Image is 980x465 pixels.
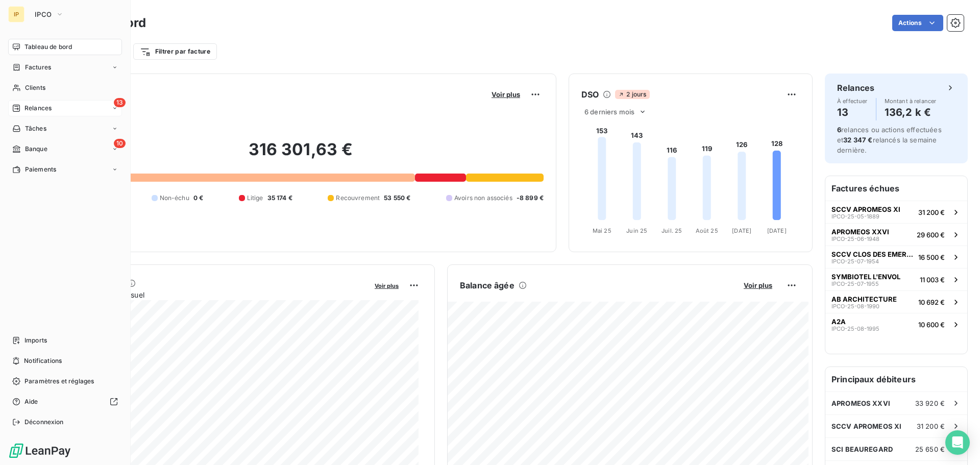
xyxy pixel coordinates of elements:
[8,443,71,459] img: Logo LeanPay
[741,281,775,290] button: Voir plus
[831,228,889,236] span: APROMEOS XXVI
[945,430,970,455] div: Open Intercom Messenger
[25,63,51,72] span: Factures
[25,124,46,133] span: Tâches
[626,227,647,234] tspan: Juin 25
[24,42,72,52] span: Tableau de bord
[825,246,967,268] button: SCCV CLOS DES EMERAUDESIPCO-25-07-195416 500 €
[920,276,945,284] span: 11 003 €
[831,445,893,453] span: SCI BEAUREGARD
[831,422,901,430] span: SCCV APROMEOS XI
[58,289,367,300] span: Chiffre d'affaires mensuel
[831,326,879,332] span: IPCO-25-08-1995
[837,126,841,134] span: 6
[25,144,47,154] span: Banque
[918,298,945,306] span: 10 692 €
[767,227,787,234] tspan: [DATE]
[8,394,122,410] a: Aide
[114,139,126,148] span: 10
[267,193,292,203] span: 35 174 €
[24,336,47,345] span: Imports
[831,205,900,213] span: SCCV APROMEOS XI
[825,313,967,335] button: A2AIPCO-25-08-199510 600 €
[584,108,634,116] span: 6 derniers mois
[24,356,62,365] span: Notifications
[831,236,879,242] span: IPCO-25-06-1948
[831,281,879,287] span: IPCO-25-07-1955
[133,43,217,60] button: Filtrer par facture
[825,176,967,201] h6: Factures échues
[825,290,967,313] button: AB ARCHITECTUREIPCO-25-08-199010 692 €
[837,126,942,154] span: relances ou actions effectuées et relancés la semaine dernière.
[24,418,64,427] span: Déconnexion
[732,227,751,234] tspan: [DATE]
[917,422,945,430] span: 31 200 €
[837,104,868,120] h4: 13
[35,10,52,18] span: IPCO
[372,281,402,290] button: Voir plus
[375,282,399,289] span: Voir plus
[825,367,967,391] h6: Principaux débiteurs
[114,98,126,107] span: 13
[58,139,544,170] h2: 316 301,63 €
[918,208,945,216] span: 31 200 €
[24,104,52,113] span: Relances
[581,88,599,101] h6: DSO
[843,136,872,144] span: 32 347 €
[517,193,544,203] span: -8 899 €
[831,295,897,303] span: AB ARCHITECTURE
[615,90,649,99] span: 2 jours
[696,227,718,234] tspan: Août 25
[661,227,682,234] tspan: Juil. 25
[915,445,945,453] span: 25 650 €
[885,98,937,104] span: Montant à relancer
[915,399,945,407] span: 33 920 €
[193,193,203,203] span: 0 €
[918,253,945,261] span: 16 500 €
[831,258,879,264] span: IPCO-25-07-1954
[492,90,520,99] span: Voir plus
[918,321,945,329] span: 10 600 €
[831,399,890,407] span: APROMEOS XXVI
[885,104,937,120] h4: 136,2 k €
[825,201,967,223] button: SCCV APROMEOS XIIPCO-25-05-188931 200 €
[593,227,611,234] tspan: Mai 25
[831,303,879,309] span: IPCO-25-08-1990
[160,193,189,203] span: Non-échu
[454,193,512,203] span: Avoirs non associés
[892,15,943,31] button: Actions
[384,193,410,203] span: 53 550 €
[247,193,263,203] span: Litige
[460,279,514,291] h6: Balance âgée
[825,268,967,290] button: SYMBIOTEL L'ENVOLIPCO-25-07-195511 003 €
[825,223,967,246] button: APROMEOS XXVIIPCO-25-06-194829 600 €
[24,397,38,406] span: Aide
[24,377,94,386] span: Paramètres et réglages
[917,231,945,239] span: 29 600 €
[25,83,45,92] span: Clients
[831,250,914,258] span: SCCV CLOS DES EMERAUDES
[831,273,900,281] span: SYMBIOTEL L'ENVOL
[336,193,380,203] span: Recouvrement
[744,281,772,289] span: Voir plus
[25,165,56,174] span: Paiements
[831,317,846,326] span: A2A
[488,90,523,99] button: Voir plus
[837,82,874,94] h6: Relances
[837,98,868,104] span: À effectuer
[831,213,879,219] span: IPCO-25-05-1889
[8,6,24,22] div: IP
